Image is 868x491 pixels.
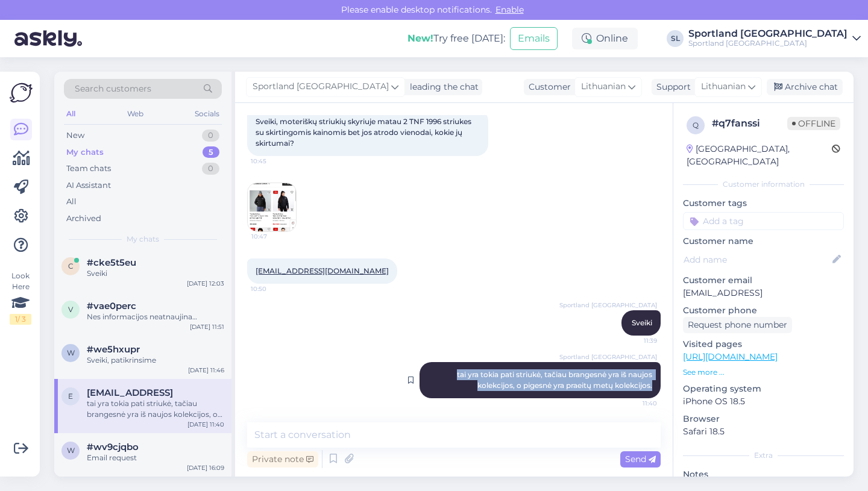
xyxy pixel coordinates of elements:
div: [DATE] 16:09 [187,463,224,472]
span: 10:45 [251,157,296,166]
span: #wv9cjqbo [87,442,139,452]
p: Safari 18.5 [683,425,844,438]
div: 1 / 3 [10,314,31,325]
input: Add a tag [683,212,844,230]
span: Lithuanian [581,80,626,93]
div: [DATE] 11:46 [188,366,224,375]
div: 0 [202,163,219,175]
div: All [66,196,77,208]
div: tai yra tokia pati striukė, tačiau brangesnė yra iš naujos kolekcijos, o pigesnė yra praeitų metų... [87,398,224,420]
span: elze.janutaite@gmail.con [87,387,173,398]
div: Nes informacijos neatnaujina… [87,311,224,322]
a: [URL][DOMAIN_NAME] [683,351,778,362]
div: Sportland [GEOGRAPHIC_DATA] [688,29,848,39]
span: 11:40 [612,399,657,408]
div: [DATE] 12:03 [187,279,224,288]
div: Online [572,28,638,49]
p: Visited pages [683,338,844,351]
b: New! [407,33,433,44]
div: Customer [524,81,571,93]
input: Add name [684,253,830,266]
p: Operating system [683,383,844,395]
span: #cke5t5eu [87,257,136,268]
div: Archived [66,213,101,225]
span: c [68,261,74,271]
span: q [693,120,699,130]
p: Customer tags [683,197,844,210]
p: See more ... [683,367,844,378]
span: Sportland [GEOGRAPHIC_DATA] [559,352,657,361]
div: New [66,130,84,142]
span: #vae0perc [87,301,136,311]
div: AI Assistant [66,180,111,192]
p: Browser [683,413,844,425]
span: tai yra tokia pati striukė, tačiau brangesnė yra iš naujos kolekcijos, o pigesnė yra praeitų metų... [457,370,654,390]
span: v [68,305,73,314]
div: Customer information [683,179,844,190]
div: Socials [192,106,222,122]
span: My chats [127,234,159,245]
p: Customer email [683,274,844,287]
div: [DATE] 11:51 [190,322,224,331]
img: Attachment [248,183,296,231]
div: All [64,106,78,122]
div: Sportland [GEOGRAPHIC_DATA] [688,39,848,48]
div: leading the chat [405,81,479,93]
div: Sveiki, patikrinsime [87,355,224,366]
div: Email request [87,452,224,463]
div: Team chats [66,163,111,175]
div: Sveiki [87,268,224,279]
div: Archive chat [767,79,843,95]
div: Support [652,81,691,93]
span: Send [625,454,656,464]
div: 0 [202,130,219,142]
a: Sportland [GEOGRAPHIC_DATA]Sportland [GEOGRAPHIC_DATA] [688,29,861,48]
span: 11:39 [612,336,657,345]
span: Search customers [75,83,151,95]
a: [EMAIL_ADDRESS][DOMAIN_NAME] [256,266,389,275]
span: Enable [492,4,527,15]
p: iPhone OS 18.5 [683,395,844,408]
div: My chats [66,146,104,158]
span: Sportland [GEOGRAPHIC_DATA] [559,301,657,310]
p: Customer phone [683,304,844,317]
div: [GEOGRAPHIC_DATA], [GEOGRAPHIC_DATA] [687,143,832,168]
div: 5 [203,146,219,158]
div: SL [667,30,684,47]
span: 10:50 [251,284,296,293]
span: #we5hxupr [87,344,140,355]
span: w [67,446,75,455]
div: Private note [247,451,318,468]
button: Emails [510,27,558,50]
span: Sveiki, moteriškų striukių skyriuje matau 2 TNF 1996 striukes su skirtingomis kainomis bet jos at... [256,117,473,148]
span: Sveiki [632,318,652,327]
span: Sportland [GEOGRAPHIC_DATA] [253,80,389,93]
div: # q7fanssi [712,116,787,131]
span: Lithuanian [701,80,746,93]
p: Customer name [683,235,844,248]
p: [EMAIL_ADDRESS] [683,287,844,299]
div: Look Here [10,271,31,325]
div: [DATE] 11:40 [187,420,224,429]
span: 10:47 [251,232,297,241]
span: e [68,392,73,401]
div: Web [125,106,146,122]
span: Offline [787,117,840,130]
div: Extra [683,450,844,461]
span: w [67,348,75,357]
img: Askly Logo [10,81,33,104]
p: Notes [683,468,844,481]
div: Try free [DATE]: [407,31,505,46]
div: Request phone number [683,317,792,333]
